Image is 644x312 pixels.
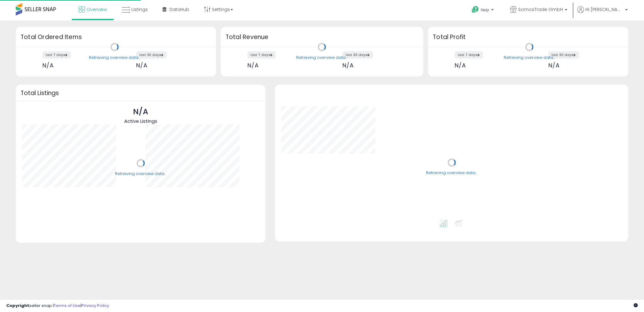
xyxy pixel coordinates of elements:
[115,171,166,177] div: Retrieving overview data..
[86,6,107,13] span: Overview
[481,7,489,13] span: Help
[586,6,623,13] span: Hi [PERSON_NAME]
[426,170,477,176] div: Retrieving overview data..
[131,6,148,13] span: Listings
[89,55,140,60] div: Retrieving overview data..
[169,6,189,13] span: DataHub
[577,6,628,20] a: Hi [PERSON_NAME]
[296,55,347,60] div: Retrieving overview data..
[467,1,500,20] a: Help
[471,6,479,14] i: Get Help
[518,6,563,13] span: SomosTrade GmbH
[504,55,555,60] div: Retrieving overview data..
